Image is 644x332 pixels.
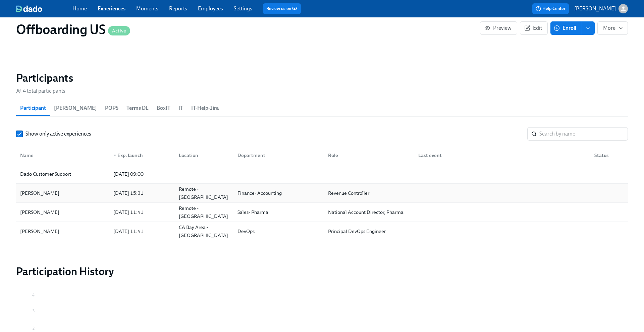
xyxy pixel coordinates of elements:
[526,25,542,31] span: Edit
[157,103,170,113] span: BoxIT
[126,103,149,113] span: Terms DL
[532,3,569,14] button: Help Center
[235,208,323,216] div: Sales- Pharma
[105,103,118,113] span: POPS
[17,208,108,216] div: [PERSON_NAME]
[574,5,616,12] p: [PERSON_NAME]
[111,151,173,159] div: Exp. launch
[20,103,46,113] span: Participant
[581,21,595,35] button: enroll
[16,87,65,95] div: 4 total participants
[550,21,581,35] button: Enroll
[25,130,91,138] span: Show only active experiences
[235,189,323,197] div: Finance- Accounting
[169,5,187,12] a: Reports
[176,151,232,159] div: Location
[539,127,628,141] input: Search by name
[17,151,108,159] div: Name
[113,154,117,157] span: ▼
[536,5,566,12] span: Help Center
[235,227,323,235] div: DevOps
[17,189,62,197] div: [PERSON_NAME]
[325,208,413,216] div: National Account Director, Pharma
[16,203,628,222] div: [PERSON_NAME][DATE] 11:41Remote - [GEOGRAPHIC_DATA]Sales- PharmaNational Account Director, Pharma
[111,170,173,178] div: [DATE] 09:00
[111,227,173,235] div: [DATE] 11:41
[413,149,589,162] div: Last event
[33,326,35,331] tspan: 2
[176,204,232,220] div: Remote - [GEOGRAPHIC_DATA]
[108,28,130,33] span: Active
[325,227,413,235] div: Principal DevOps Engineer
[16,222,628,241] div: [PERSON_NAME][DATE] 11:41CA Bay Area - [GEOGRAPHIC_DATA]DevOpsPrincipal DevOps Engineer
[323,149,413,162] div: Role
[486,25,512,31] span: Preview
[178,103,183,113] span: IT
[98,5,125,12] a: Experiences
[17,149,108,162] div: Name
[16,265,628,278] h2: Participation History
[54,103,97,113] span: [PERSON_NAME]
[416,151,589,159] div: Last event
[16,21,130,37] h1: Offboarding US
[574,4,628,13] button: [PERSON_NAME]
[32,293,35,298] tspan: 4
[589,149,627,162] div: Status
[234,5,252,12] a: Settings
[17,227,108,235] div: [PERSON_NAME]
[603,25,622,31] span: More
[176,185,232,201] div: Remote - [GEOGRAPHIC_DATA]
[263,3,301,14] button: Review us on G2
[325,151,413,159] div: Role
[16,5,72,12] a: dado
[16,184,628,203] div: [PERSON_NAME][DATE] 15:31Remote - [GEOGRAPHIC_DATA]Finance- AccountingRevenue Controller
[325,189,413,197] div: Revenue Controller
[235,151,323,159] div: Department
[176,223,232,239] div: CA Bay Area - [GEOGRAPHIC_DATA]
[72,5,87,12] a: Home
[266,5,298,12] a: Review us on G2
[191,103,219,113] span: IT-Help-Jira
[111,208,173,216] div: [DATE] 11:41
[16,71,628,85] h2: Participants
[33,309,35,313] tspan: 3
[108,149,173,162] div: ▼Exp. launch
[16,165,628,184] div: Dado Customer Support[DATE] 09:00
[16,5,42,12] img: dado
[17,170,108,178] div: Dado Customer Support
[597,21,628,35] button: More
[198,5,223,12] a: Employees
[592,151,627,159] div: Status
[111,189,173,197] div: [DATE] 15:31
[232,149,323,162] div: Department
[480,21,517,35] button: Preview
[520,21,548,35] button: Edit
[173,149,232,162] div: Location
[136,5,158,12] a: Moments
[555,25,576,31] span: Enroll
